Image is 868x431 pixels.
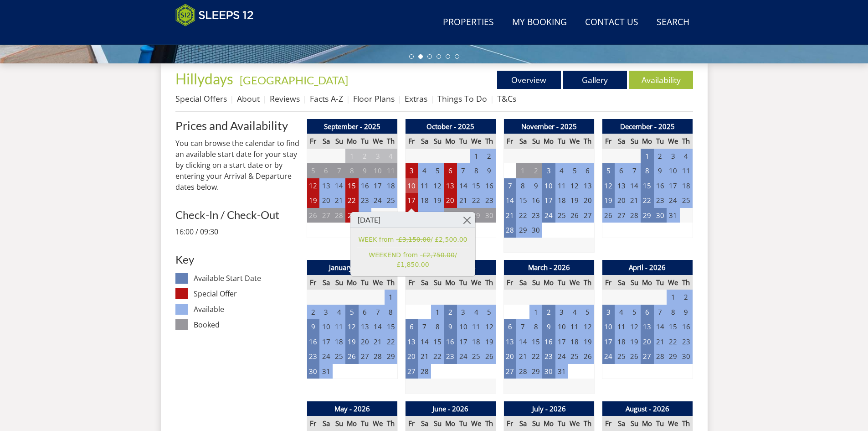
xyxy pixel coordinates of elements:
a: Floor Plans [353,93,395,104]
td: 16 [359,178,371,193]
td: 14 [628,178,641,193]
td: 2 [654,149,667,164]
td: 7 [418,319,431,334]
td: 24 [405,208,418,223]
td: 13 [503,334,516,349]
td: 25 [680,193,693,208]
td: 13 [405,334,418,349]
td: 14 [516,334,529,349]
a: Extras [405,93,427,104]
td: 11 [385,163,397,178]
td: 8 [667,305,679,320]
td: 19 [431,193,444,208]
a: Overview [497,71,561,89]
td: 14 [503,193,516,208]
td: 18 [568,334,581,349]
td: 19 [602,193,615,208]
a: Reviews [270,93,300,104]
td: 19 [483,334,496,349]
td: 29 [516,223,529,238]
td: 2 [542,305,555,320]
th: Tu [359,134,371,149]
td: 3 [319,305,332,320]
th: March - 2026 [503,260,594,275]
td: 18 [615,334,627,349]
th: Sa [615,134,627,149]
td: 18 [333,334,345,349]
th: Tu [555,275,568,290]
td: 12 [431,178,444,193]
a: Things To Do [437,93,487,104]
h3: [DATE] [350,212,475,228]
th: Mo [345,134,358,149]
th: Th [680,275,693,290]
th: Tu [457,134,470,149]
th: Su [431,275,444,290]
td: 12 [307,178,319,193]
th: We [568,275,581,290]
td: 18 [555,193,568,208]
h3: Check-In / Check-Out [175,209,299,221]
td: 30 [529,223,542,238]
td: 17 [542,193,555,208]
td: 10 [542,178,555,193]
a: WEEK from -£3,150.00/ £2,500.00 [357,235,469,244]
td: 29 [345,208,358,223]
td: 1 [667,290,679,305]
span: - [236,73,348,87]
th: We [667,134,679,149]
td: 4 [555,163,568,178]
th: Th [680,134,693,149]
td: 3 [667,149,679,164]
td: 9 [542,319,555,334]
td: 12 [345,319,358,334]
a: WEEKEND from -£2,750.00/ £1,850.00 [357,250,469,270]
td: 8 [470,163,483,178]
td: 19 [307,193,319,208]
td: 12 [483,319,496,334]
th: Fr [405,275,418,290]
td: 1 [385,290,397,305]
td: 1 [431,305,444,320]
th: Mo [542,275,555,290]
td: 24 [667,193,679,208]
td: 6 [319,163,332,178]
th: Fr [602,134,615,149]
dd: Available Start Date [194,273,299,284]
td: 26 [307,208,319,223]
td: 23 [654,193,667,208]
td: 23 [529,208,542,223]
th: April - 2026 [602,260,693,275]
th: Mo [444,275,457,290]
td: 8 [641,163,653,178]
td: 6 [359,305,371,320]
td: 3 [602,305,615,320]
td: 15 [470,178,483,193]
th: Sa [516,134,529,149]
td: 3 [542,163,555,178]
td: 10 [319,319,332,334]
td: 22 [345,193,358,208]
td: 29 [470,208,483,223]
th: We [667,275,679,290]
td: 18 [680,178,693,193]
th: Tu [359,275,371,290]
td: 21 [503,208,516,223]
td: 11 [555,178,568,193]
a: My Booking [508,12,570,33]
th: We [470,275,483,290]
td: 1 [529,305,542,320]
th: Su [628,134,641,149]
th: Fr [602,275,615,290]
td: 5 [483,305,496,320]
td: 31 [667,208,679,223]
strike: £2,750.00 [422,251,455,259]
td: 22 [470,193,483,208]
th: Fr [307,275,319,290]
td: 3 [405,163,418,178]
td: 6 [641,305,653,320]
td: 10 [555,319,568,334]
td: 3 [371,149,384,164]
td: 10 [371,163,384,178]
td: 10 [667,163,679,178]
